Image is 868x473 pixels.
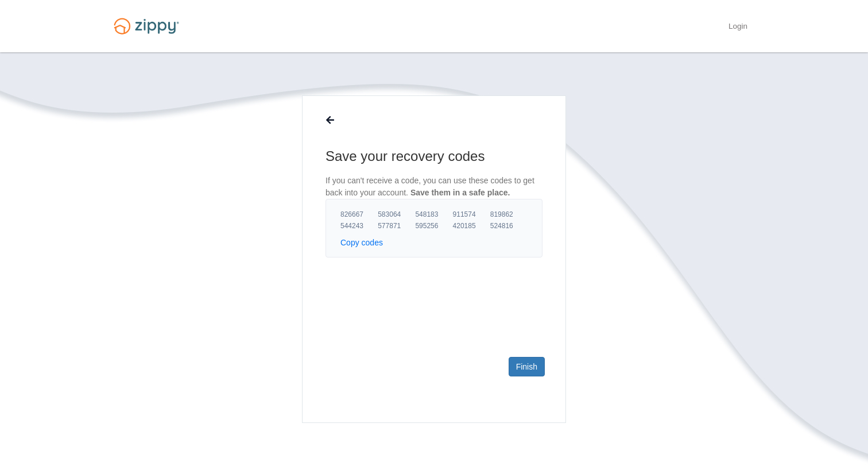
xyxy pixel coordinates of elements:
span: 420185 [453,221,490,230]
button: Copy codes [340,237,383,248]
span: 826667 [340,210,378,219]
span: 911574 [453,210,490,219]
span: Save them in a safe place. [410,188,510,197]
span: 583064 [378,210,415,219]
span: 819862 [490,210,528,219]
a: Login [728,22,747,33]
h1: Save your recovery codes [325,147,542,166]
img: Logo [107,13,186,40]
span: 544243 [340,221,378,230]
span: 595256 [415,221,452,230]
span: 524816 [490,221,528,230]
p: If you can't receive a code, you can use these codes to get back into your account. [325,175,542,199]
span: 548183 [415,210,452,219]
a: Finish [509,357,545,376]
span: 577871 [378,221,415,230]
